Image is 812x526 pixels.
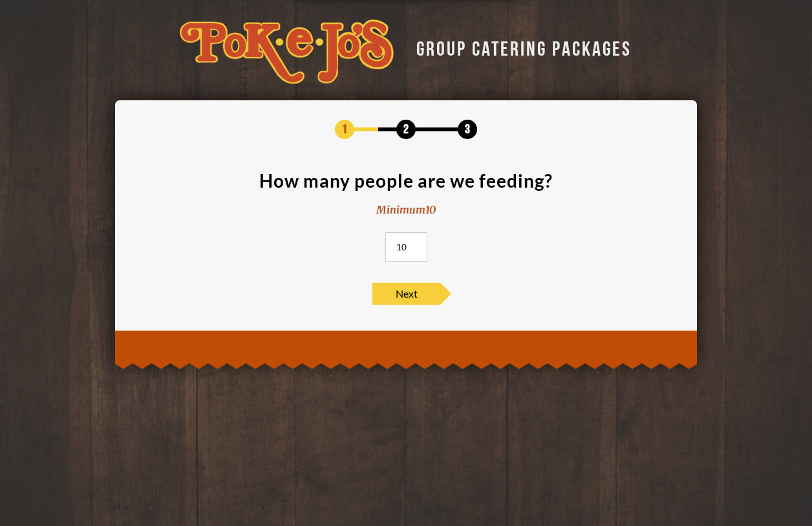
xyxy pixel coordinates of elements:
span: 3 [458,120,477,139]
img: logo-34603ddf.svg [180,19,394,84]
div: GROUP CATERING PACKAGES [407,34,632,59]
div: Minimum 10 [376,203,436,217]
div: How many people are we feeding? [259,171,553,190]
span: 2 [396,120,416,139]
span: Next [372,283,440,305]
span: 1 [335,120,354,139]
